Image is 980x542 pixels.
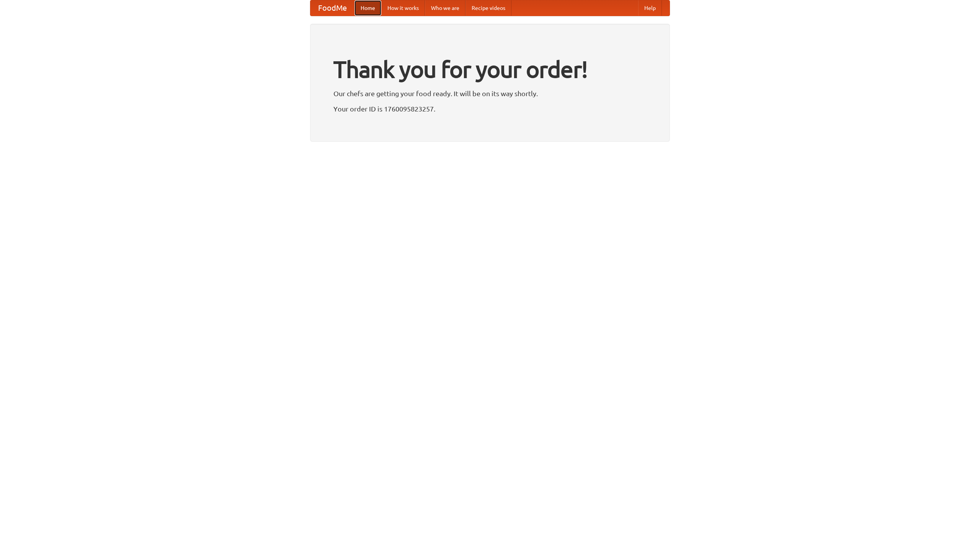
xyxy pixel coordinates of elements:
[354,0,381,16] a: Home
[425,0,465,16] a: Who we are
[333,103,647,115] p: Your order ID is 1760095823257.
[333,51,647,88] h1: Thank you for your order!
[638,0,662,16] a: Help
[310,0,354,16] a: FoodMe
[381,0,425,16] a: How it works
[333,88,647,99] p: Our chefs are getting your food ready. It will be on its way shortly.
[465,0,511,16] a: Recipe videos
